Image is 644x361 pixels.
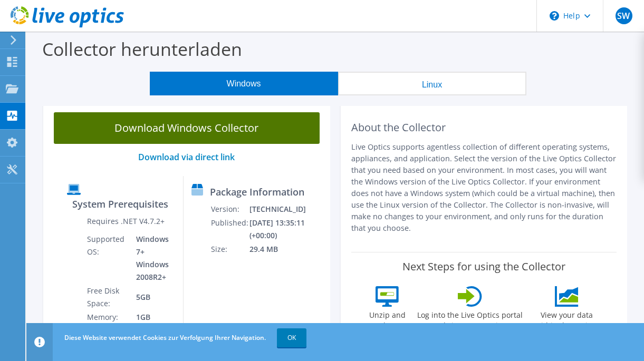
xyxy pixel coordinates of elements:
label: Next Steps for using the Collector [402,260,565,273]
td: 5GB [128,284,175,310]
td: Memory: [86,310,128,324]
td: Published: [210,216,249,242]
h2: About the Collector [351,121,617,134]
a: Download Windows Collector [54,112,320,144]
label: Unzip and run the .exe [363,307,411,331]
label: System Prerequisites [72,199,168,209]
td: [DATE] 13:35:11 (+00:00) [249,216,325,242]
td: Size: [210,242,249,256]
td: Windows 7+ Windows 2008R2+ [128,232,175,284]
td: 1GB [128,310,175,324]
td: 29.4 MB [249,242,325,256]
td: Version: [210,202,249,216]
label: Requires .NET V4.7.2+ [87,216,165,227]
span: Diese Website verwendet Cookies zur Verfolgung Ihrer Navigation. [64,333,266,342]
span: SW [616,7,632,24]
td: Free Disk Space: [86,284,128,310]
label: Log into the Live Optics portal and view your project [417,307,523,331]
button: Linux [338,72,526,95]
td: [TECHNICAL_ID] [249,202,325,216]
label: Collector herunterladen [42,37,242,61]
a: Download via direct link [138,151,235,163]
label: View your data within the project [528,307,604,331]
td: Supported OS: [86,232,128,284]
svg: \n [550,11,559,21]
a: OK [277,328,306,347]
p: Live Optics supports agentless collection of different operating systems, appliances, and applica... [351,141,617,234]
button: Windows [150,72,338,95]
label: Package Information [210,187,304,197]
